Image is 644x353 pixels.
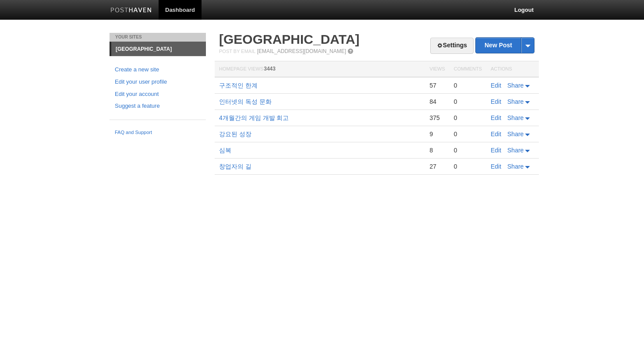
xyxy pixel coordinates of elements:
[491,114,501,121] a: Edit
[429,98,445,106] div: 84
[507,131,524,138] span: Share
[454,98,482,106] div: 0
[454,146,482,154] div: 0
[449,61,486,78] th: Comments
[115,102,201,111] a: Suggest a feature
[454,114,482,122] div: 0
[219,147,231,154] a: 심복
[215,61,425,78] th: Homepage Views
[491,82,501,89] a: Edit
[219,114,289,121] a: 4개월간의 게임 개발 회고
[219,131,251,138] a: 강요된 성장
[491,163,501,170] a: Edit
[110,7,152,14] img: Posthaven-bar
[429,146,445,154] div: 8
[507,82,524,89] span: Share
[507,98,524,105] span: Share
[454,162,482,170] div: 0
[429,130,445,138] div: 9
[115,90,201,99] a: Edit your account
[429,162,445,170] div: 27
[491,147,501,154] a: Edit
[454,81,482,89] div: 0
[429,114,445,122] div: 375
[425,61,449,78] th: Views
[476,38,534,53] a: New Post
[115,65,201,74] a: Create a new site
[486,61,539,78] th: Actions
[507,114,524,121] span: Share
[110,33,206,42] li: Your Sites
[507,147,524,154] span: Share
[115,78,201,87] a: Edit your user profile
[264,66,276,72] span: 3443
[491,131,501,138] a: Edit
[115,129,201,137] a: FAQ and Support
[219,82,258,89] a: 구조적인 한계
[429,81,445,89] div: 57
[257,48,346,54] a: [EMAIL_ADDRESS][DOMAIN_NAME]
[491,98,501,105] a: Edit
[454,130,482,138] div: 0
[219,32,360,46] a: [GEOGRAPHIC_DATA]
[219,98,272,105] a: 인터넷의 독성 문화
[219,49,255,54] span: Post by Email
[507,163,524,170] span: Share
[219,163,251,170] a: 창업자의 길
[111,42,206,56] a: [GEOGRAPHIC_DATA]
[430,38,474,54] a: Settings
